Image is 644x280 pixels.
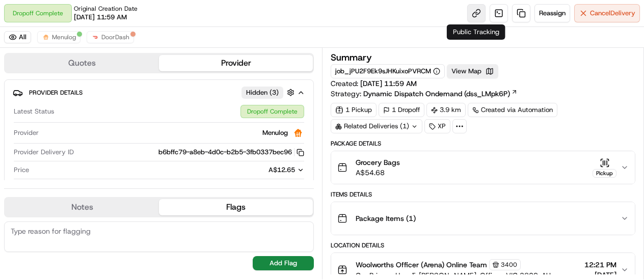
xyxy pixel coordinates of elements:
[360,79,417,88] span: [DATE] 11:59 AM
[262,128,288,137] span: Menulog
[246,88,279,97] span: Hidden ( 3 )
[447,64,498,78] button: View Map
[534,4,570,22] button: Reassign
[269,165,295,174] span: A$12.65
[331,151,635,184] button: Grocery BagsA$54.68Pickup
[13,84,305,101] button: Provider DetailsHidden (3)
[584,260,616,270] span: 12:21 PM
[593,158,616,178] button: Pickup
[14,165,29,175] span: Price
[331,119,422,133] div: Related Deliveries (1)
[159,199,313,215] button: Flags
[539,9,566,18] span: Reassign
[447,24,505,40] div: Public Tracking
[356,167,400,178] span: A$54.68
[424,119,450,133] div: XP
[159,55,313,71] button: Provider
[331,190,635,199] div: Items Details
[363,89,518,99] a: Dynamic Dispatch Ondemand (dss_LMpk6P)
[574,4,640,22] button: CancelDelivery
[37,31,81,43] button: Menulog
[52,33,76,41] span: Menulog
[356,213,416,223] span: Package Items ( 1 )
[331,241,635,249] div: Location Details
[356,260,487,270] span: Woolworths Officer (Arena) Online Team
[292,127,304,139] img: justeat_logo.png
[363,89,510,99] span: Dynamic Dispatch Ondemand (dss_LMpk6P)
[356,157,400,167] span: Grocery Bags
[253,256,314,270] button: Add Flag
[14,148,74,157] span: Provider Delivery ID
[501,261,517,269] span: 3400
[331,139,635,148] div: Package Details
[5,199,159,215] button: Notes
[14,128,39,137] span: Provider
[335,67,440,76] button: job_jPU2F9Ek9sJHKuixoPVRCM
[91,33,99,41] img: doordash_logo_v2.png
[158,148,304,157] button: b6bffc79-a8eb-4d0c-b2b5-3fb0337bec96
[590,9,635,18] span: Cancel Delivery
[74,5,138,13] span: Original Creation Date
[331,53,372,62] h3: Summary
[5,55,159,71] button: Quotes
[214,165,304,175] button: A$12.65
[331,103,377,117] div: 1 Pickup
[42,33,50,41] img: justeat_logo.png
[593,169,616,178] div: Pickup
[4,31,31,43] button: All
[101,33,129,41] span: DoorDash
[14,107,54,116] span: Latest Status
[331,202,635,235] button: Package Items (1)
[426,103,466,117] div: 3.9 km
[331,89,518,99] div: Strategy:
[74,13,127,22] span: [DATE] 11:59 AM
[29,89,83,97] span: Provider Details
[87,31,134,43] button: DoorDash
[379,103,424,117] div: 1 Dropoff
[468,103,557,117] a: Created via Automation
[584,270,616,280] span: [DATE]
[331,78,417,89] span: Created:
[242,86,297,99] button: Hidden (3)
